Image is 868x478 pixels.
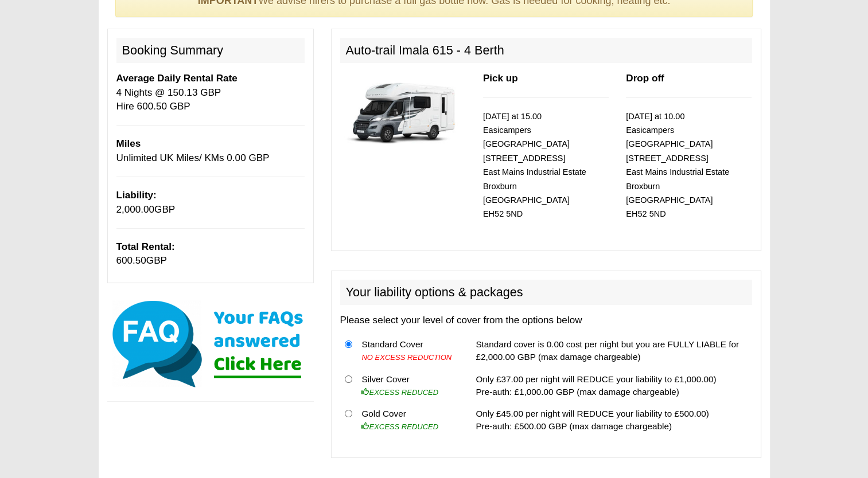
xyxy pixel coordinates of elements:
[471,334,752,369] td: Standard cover is 0.00 cost per night but you are FULLY LIABLE for £2,000.00 GBP (max damage char...
[107,298,314,390] img: Click here for our most common FAQs
[471,403,752,437] td: Only £45.00 per night will REDUCE your liability to £500.00) Pre-auth: £500.00 GBP (max damage ch...
[340,280,752,305] h2: Your liability options & packages
[116,255,146,266] span: 600.50
[340,72,466,152] img: 344.jpg
[116,72,305,113] p: 4 Nights @ 150.13 GBP Hire 600.50 GBP
[361,353,451,362] i: NO EXCESS REDUCTION
[361,388,438,397] i: EXCESS REDUCED
[116,73,238,84] b: Average Daily Rental Rate
[116,190,157,201] b: Liability:
[471,368,752,403] td: Only £37.00 per night will REDUCE your liability to £1,000.00) Pre-auth: £1,000.00 GBP (max damag...
[116,138,141,149] b: Miles
[483,73,518,84] b: Pick up
[116,137,305,165] p: Unlimited UK Miles/ KMs 0.00 GBP
[116,189,305,217] p: GBP
[116,204,155,215] span: 2,000.00
[340,38,752,63] h2: Auto-trail Imala 615 - 4 Berth
[357,334,459,369] td: Standard Cover
[357,368,459,403] td: Silver Cover
[116,241,175,252] b: Total Rental:
[357,403,459,437] td: Gold Cover
[116,38,305,63] h2: Booking Summary
[483,112,586,219] small: [DATE] at 15.00 Easicampers [GEOGRAPHIC_DATA] [STREET_ADDRESS] East Mains Industrial Estate Broxb...
[626,112,729,219] small: [DATE] at 10.00 Easicampers [GEOGRAPHIC_DATA] [STREET_ADDRESS] East Mains Industrial Estate Broxb...
[626,73,664,84] b: Drop off
[361,422,438,431] i: EXCESS REDUCED
[340,314,752,327] p: Please select your level of cover from the options below
[116,240,305,268] p: GBP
